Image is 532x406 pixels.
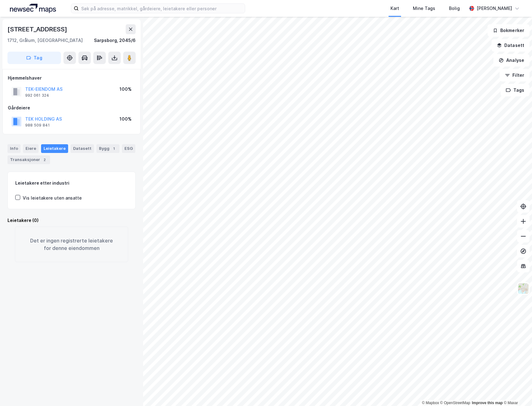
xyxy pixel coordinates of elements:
div: 100% [119,115,132,123]
img: logo.a4113a55bc3d86da70a041830d287a7e.svg [10,4,56,13]
div: Transaksjoner [7,155,50,164]
iframe: Chat Widget [501,376,532,406]
div: 992 061 324 [25,93,49,98]
div: ESG [122,144,135,153]
a: OpenStreetMap [440,401,470,405]
div: Mine Tags [413,5,435,12]
img: Z [517,283,529,294]
div: Leietakere etter industri [15,179,128,187]
div: Sarpsborg, 2045/6 [94,37,136,44]
button: Datasett [492,39,530,52]
a: Mapbox [422,401,439,405]
div: Info [7,144,21,153]
div: Vis leietakere uten ansatte [23,194,82,202]
div: Leietakere [41,144,68,153]
div: [STREET_ADDRESS] [7,24,68,34]
div: Leietakere (0) [7,217,136,224]
button: Filter [500,69,530,81]
div: Gårdeiere [8,104,135,112]
input: Søk på adresse, matrikkel, gårdeiere, leietakere eller personer [79,4,245,13]
div: Det er ingen registrerte leietakere for denne eiendommen [15,227,128,262]
div: Bygg [96,144,119,153]
div: 988 509 841 [25,123,50,128]
a: Improve this map [472,401,503,405]
div: 1712, Grålum, [GEOGRAPHIC_DATA] [7,37,83,44]
div: Bolig [449,5,460,12]
div: 100% [119,85,132,93]
button: Tag [7,52,61,64]
div: 1 [111,145,117,152]
div: Kart [390,5,399,12]
div: [PERSON_NAME] [477,5,512,12]
button: Bokmerker [488,24,530,37]
div: 2 [41,157,48,163]
button: Tags [501,84,530,96]
div: Hjemmelshaver [8,74,135,82]
div: Eiere [23,144,39,153]
button: Analyse [493,54,530,67]
div: Datasett [71,144,94,153]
